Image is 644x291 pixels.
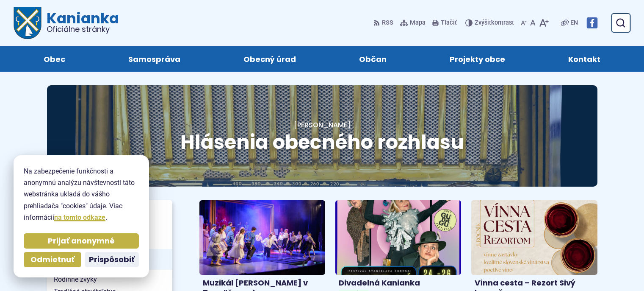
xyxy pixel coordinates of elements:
button: Odmietnuť [24,252,81,267]
a: Samospráva [105,46,203,72]
span: Prispôsobiť [89,255,135,265]
span: Rodinné zvyky [54,273,166,286]
a: na tomto odkaze [54,213,105,221]
img: Prejsť na domovskú stránku [14,7,41,39]
button: Nastaviť pôvodnú veľkosť písma [528,14,537,32]
button: Tlačiť [431,14,459,32]
button: Zmenšiť veľkosť písma [519,14,528,32]
button: Zvýšiťkontrast [465,14,516,32]
a: Občan [336,46,410,72]
a: Obec [20,46,88,72]
button: Prispôsobiť [85,252,139,267]
span: RSS [382,18,393,28]
span: Zvýšiť [475,19,491,26]
span: Prijať anonymné [48,236,115,246]
button: Zväčšiť veľkosť písma [537,14,550,32]
h4: Divadelná Kanianka [339,278,458,288]
a: Rodinné zvyky [47,273,172,286]
span: Obecný úrad [243,46,296,72]
a: RSS [373,14,395,32]
span: Mapa [410,18,426,28]
a: EN [569,18,580,28]
span: Hlásenia obecného rozhlasu [180,129,464,156]
span: Samospráva [128,46,180,72]
p: Na zabezpečenie funkčnosti a anonymnú analýzu návštevnosti táto webstránka ukladá do vášho prehli... [24,165,139,223]
span: Odmietnuť [30,255,75,265]
a: Projekty obce [427,46,528,72]
span: Projekty obce [450,46,505,72]
a: Logo Kanianka, prejsť na domovskú stránku. [14,7,119,39]
span: kontrast [475,20,514,27]
span: Obec [44,46,65,72]
a: Kontakt [545,46,624,72]
span: Kontakt [568,46,600,72]
span: Tlačiť [441,20,457,27]
span: Občan [359,46,387,72]
span: Oficiálne stránky [47,25,119,33]
button: Prijať anonymné [24,233,139,249]
a: [PERSON_NAME] [294,120,351,130]
span: Kanianka [41,11,119,33]
span: EN [570,18,578,28]
a: Mapa [398,14,427,32]
img: Prejsť na Facebook stránku [586,17,597,28]
a: Obecný úrad [220,46,319,72]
